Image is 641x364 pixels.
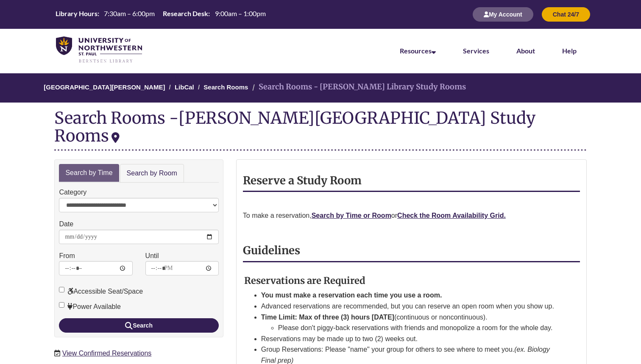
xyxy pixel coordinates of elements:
em: (ex. Biology Final prep) [261,346,550,364]
a: Chat 24/7 [542,11,590,18]
div: Search Rooms - [54,109,586,150]
span: 9:00am – 1:00pm [215,9,266,17]
img: UNWSP Library Logo [56,36,142,64]
a: LibCal [175,83,194,91]
a: About [516,47,535,55]
p: To make a reservation, or [243,210,580,221]
span: 7:30am – 6:00pm [104,9,155,17]
label: Date [59,219,73,230]
li: (continuous or noncontinuous). [261,312,560,333]
label: From [59,250,75,261]
th: Library Hours: [52,9,100,18]
a: My Account [473,11,533,18]
a: Hours Today [52,9,269,20]
a: View Confirmed Reservations [62,350,151,357]
a: Search by Time [59,164,119,182]
div: [PERSON_NAME][GEOGRAPHIC_DATA] Study Rooms [54,108,535,146]
label: Until [145,250,159,261]
a: Services [463,47,489,55]
a: Help [562,47,577,55]
label: Category [59,187,86,198]
a: Resources [400,47,436,55]
strong: Time Limit: Max of three (3) hours [DATE] [261,314,394,321]
label: Accessible Seat/Space [59,286,143,297]
strong: Reservations are Required [244,275,365,286]
th: Research Desk: [159,9,211,18]
li: Search Rooms - [PERSON_NAME] Library Study Rooms [250,81,466,93]
input: Accessible Seat/Space [59,287,64,292]
input: Power Available [59,302,64,308]
li: Reservations may be made up to two (2) weeks out. [261,333,560,345]
button: Chat 24/7 [542,7,590,22]
a: Check the Room Availability Grid. [397,212,506,219]
nav: Breadcrumb [54,73,586,103]
strong: Reserve a Study Room [243,174,362,187]
strong: You must make a reservation each time you use a room. [261,292,442,299]
a: [GEOGRAPHIC_DATA][PERSON_NAME] [44,83,165,91]
a: Search by Time or Room [312,212,391,219]
li: Advanced reservations are recommended, but you can reserve an open room when you show up. [261,301,560,312]
button: Search [59,318,218,333]
a: Search Rooms [203,83,248,91]
button: My Account [473,7,533,22]
a: Search by Room [120,164,184,183]
label: Power Available [59,301,121,312]
strong: Guidelines [243,244,300,257]
table: Hours Today [52,9,269,19]
li: Please don't piggy-back reservations with friends and monopolize a room for the whole day. [278,322,560,333]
